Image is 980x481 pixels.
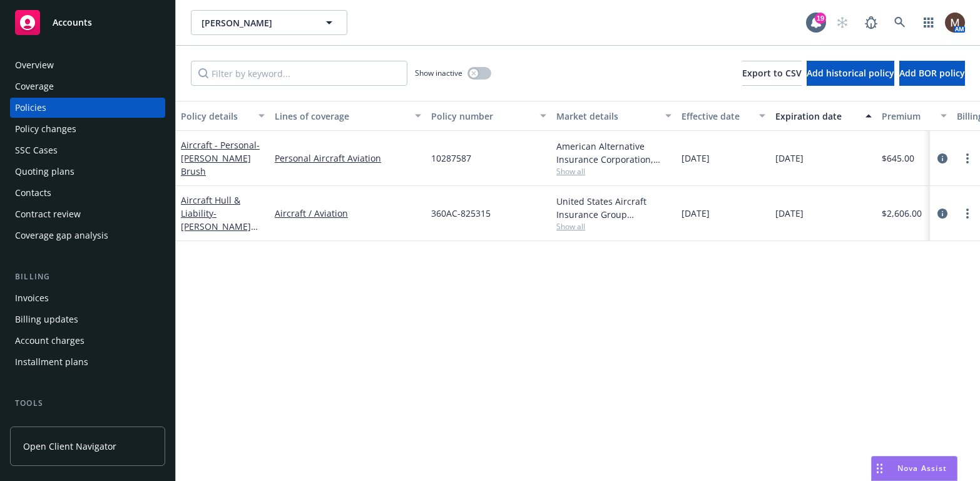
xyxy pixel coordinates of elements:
[775,110,858,123] div: Expiration date
[882,110,933,123] div: Premium
[871,456,957,481] button: Nova Assist
[551,101,676,131] button: Market details
[176,101,270,131] button: Policy details
[830,10,855,35] a: Start snowing
[23,440,116,453] span: Open Client Navigator
[181,110,251,123] div: Policy details
[10,309,165,329] a: Billing updates
[191,61,407,86] input: Filter by keyword...
[899,61,965,86] button: Add BOR policy
[415,68,462,78] span: Show inactive
[815,13,826,24] div: 19
[10,5,165,40] a: Accounts
[681,152,710,165] span: [DATE]
[431,152,471,165] span: 10287587
[556,195,671,221] div: United States Aircraft Insurance Group ([GEOGRAPHIC_DATA]), United States Aircraft Insurance Grou...
[15,204,81,224] div: Contract review
[10,271,165,283] div: Billing
[275,152,421,165] a: Personal Aircraft Aviation
[10,76,165,96] a: Coverage
[807,61,894,86] button: Add historical policy
[10,352,165,372] a: Installment plans
[742,61,802,86] button: Export to CSV
[15,55,54,75] div: Overview
[10,225,165,246] a: Coverage gap analysis
[181,139,260,177] a: Aircraft - Personal
[807,67,894,79] span: Add historical policy
[945,13,965,33] img: photo
[10,140,165,160] a: SSC Cases
[681,110,752,123] div: Effective date
[15,119,76,139] div: Policy changes
[10,397,165,410] div: Tools
[270,101,426,131] button: Lines of coverage
[15,288,49,308] div: Invoices
[191,10,347,35] button: [PERSON_NAME]
[181,207,258,246] span: - [PERSON_NAME] Brush
[770,101,877,131] button: Expiration date
[10,183,165,203] a: Contacts
[202,16,310,29] span: [PERSON_NAME]
[15,352,88,372] div: Installment plans
[10,55,165,75] a: Overview
[10,98,165,118] a: Policies
[897,463,947,473] span: Nova Assist
[960,206,975,221] a: more
[960,151,975,166] a: more
[887,10,912,35] a: Search
[882,207,922,220] span: $2,606.00
[181,194,251,246] a: Aircraft Hull & Liability
[15,76,54,96] div: Coverage
[15,309,78,329] div: Billing updates
[935,151,950,166] a: circleInformation
[556,166,671,177] span: Show all
[916,10,941,35] a: Switch app
[935,206,950,221] a: circleInformation
[15,183,51,203] div: Contacts
[556,140,671,166] div: American Alternative Insurance Corporation, [GEOGRAPHIC_DATA] Re, Global Aerospace Inc
[877,101,952,131] button: Premium
[882,152,914,165] span: $645.00
[15,140,58,160] div: SSC Cases
[15,415,68,435] div: Manage files
[15,98,46,118] div: Policies
[10,331,165,351] a: Account charges
[775,152,804,165] span: [DATE]
[15,331,84,351] div: Account charges
[426,101,551,131] button: Policy number
[15,162,74,182] div: Quoting plans
[556,221,671,232] span: Show all
[10,415,165,435] a: Manage files
[899,67,965,79] span: Add BOR policy
[53,18,92,28] span: Accounts
[275,207,421,220] a: Aircraft / Aviation
[181,139,260,177] span: - [PERSON_NAME] Brush
[556,110,658,123] div: Market details
[15,225,108,246] div: Coverage gap analysis
[10,119,165,139] a: Policy changes
[681,207,710,220] span: [DATE]
[431,110,533,123] div: Policy number
[872,457,887,480] div: Drag to move
[10,204,165,224] a: Contract review
[775,207,804,220] span: [DATE]
[431,207,491,220] span: 360AC-825315
[275,110,407,123] div: Lines of coverage
[859,10,884,35] a: Report a Bug
[742,67,802,79] span: Export to CSV
[10,288,165,308] a: Invoices
[676,101,770,131] button: Effective date
[10,162,165,182] a: Quoting plans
